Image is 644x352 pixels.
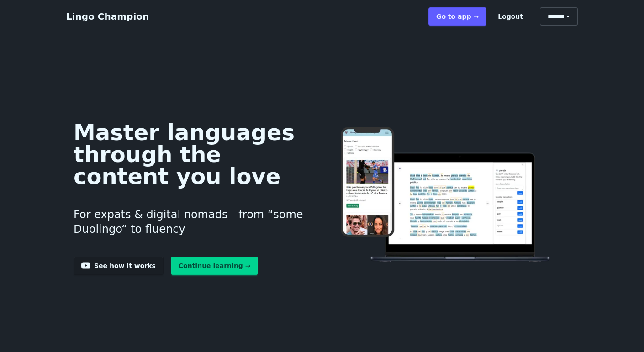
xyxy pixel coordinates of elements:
[74,121,308,187] h1: Master languages through the content you love
[490,7,531,26] button: Logout
[322,127,570,263] img: Learn languages online
[428,7,486,26] a: Go to app ➝
[74,257,164,275] a: See how it works
[74,196,308,247] h3: For expats & digital nomads - from “some Duolingo“ to fluency
[171,257,259,275] a: Continue learning →
[66,11,149,22] a: Lingo Champion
